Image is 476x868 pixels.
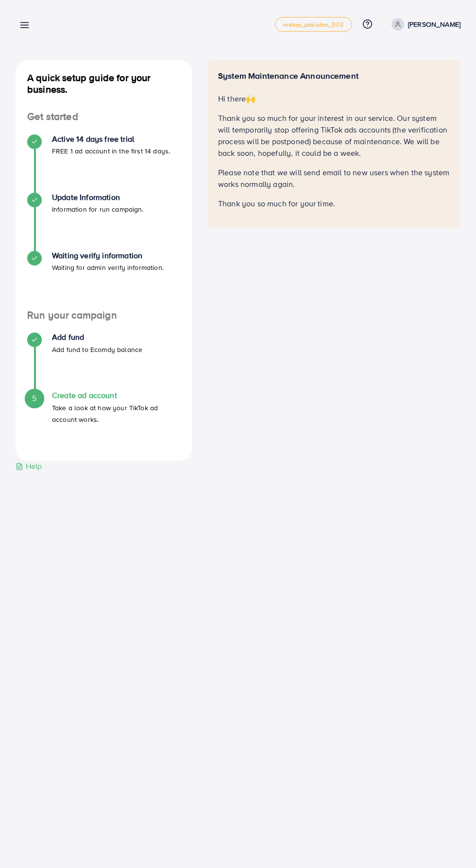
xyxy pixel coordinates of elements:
[218,198,450,209] p: Thank you so much for your time.
[16,134,192,193] li: Active 14 days free trial
[52,333,142,342] h4: Add fund
[218,167,450,190] p: Please note that we will send email to new users when the system works normally again.
[52,134,170,144] h4: Active 14 days free trial
[52,145,170,157] p: FREE 1 ad account in the first 14 days.
[16,461,42,472] div: Help
[52,262,164,273] p: Waiting for admin verify information.
[32,393,36,404] span: 5
[218,93,450,104] p: Hi there
[246,93,255,104] span: 🙌
[52,344,142,355] p: Add fund to Ecomdy balance
[52,251,164,260] h4: Waiting verify information
[16,251,192,309] li: Waiting verify information
[388,18,460,31] a: [PERSON_NAME]
[52,402,180,425] p: Take a look at how your TikTok ad account works.
[275,17,352,32] a: metap_pakistan_002
[16,72,192,95] h4: A quick setup guide for your business.
[52,203,144,215] p: Information for run campaign.
[408,18,460,30] p: [PERSON_NAME]
[283,21,344,28] span: metap_pakistan_002
[16,111,192,123] h4: Get started
[52,391,180,400] h4: Create ad account
[218,112,450,159] p: Thank you so much for your interest in our service. Our system will temporarily stop offering Tik...
[16,333,192,391] li: Add fund
[16,309,192,321] h4: Run your campaign
[218,71,450,81] h5: System Maintenance Announcement
[16,193,192,251] li: Update Information
[16,391,192,449] li: Create ad account
[52,193,144,202] h4: Update Information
